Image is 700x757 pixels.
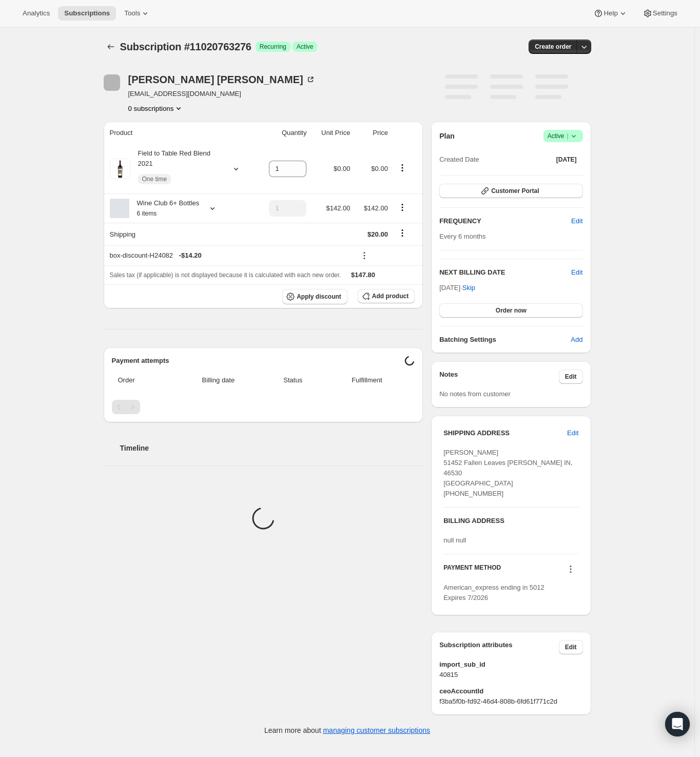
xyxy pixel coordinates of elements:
[439,696,582,707] span: f3ba5f0b-fd92-46d4-808b-6fd61f771c2d
[561,425,585,441] button: Edit
[443,536,466,544] span: null null
[16,6,56,21] button: Analytics
[124,9,140,17] span: Tools
[351,271,375,279] span: $147.80
[439,390,511,398] span: No notes from customer
[104,223,256,245] th: Shipping
[260,43,286,51] span: Recurring
[439,370,559,384] h3: Notes
[565,213,589,229] button: Edit
[112,356,405,366] h2: Payment attempts
[636,6,684,21] button: Settings
[548,131,579,141] span: Active
[142,175,167,183] span: One time
[282,289,347,304] button: Apply discount
[587,6,634,21] button: Help
[571,216,582,226] span: Edit
[439,131,455,141] h2: Plan
[137,210,157,217] small: 6 items
[439,284,475,292] span: [DATE] ·
[439,659,582,670] span: import_sub_id
[128,74,316,85] div: [PERSON_NAME] [PERSON_NAME]
[371,165,388,172] span: $0.00
[353,122,391,144] th: Price
[439,232,485,240] span: Every 6 months
[267,375,319,385] span: Status
[556,156,577,164] span: [DATE]
[394,202,411,213] button: Product actions
[439,303,582,318] button: Order now
[112,400,415,414] nav: Pagination
[364,204,388,212] span: $142.00
[439,184,582,198] button: Customer Portal
[325,375,409,385] span: Fulfillment
[653,9,677,17] span: Settings
[176,375,261,385] span: Billing date
[439,686,582,696] span: ceoAccountId
[118,6,157,21] button: Tools
[372,292,409,300] span: Add product
[334,165,351,172] span: $0.00
[112,369,173,392] th: Order
[604,9,617,17] span: Help
[297,43,314,51] span: Active
[358,289,415,303] button: Add product
[110,250,351,261] div: box-discount-H24082
[443,516,578,526] h3: BILLING ADDRESS
[665,712,690,736] div: Open Intercom Messenger
[323,726,430,734] a: managing customer subscriptions
[443,584,545,601] span: American_express ending in 5012 Expires 7/2026
[439,216,571,226] h2: FREQUENCY
[104,74,120,91] span: Vicki McDonough
[309,122,353,144] th: Unit Price
[462,283,475,293] span: Skip
[104,40,118,54] button: Subscriptions
[443,428,567,438] h3: SHIPPING ADDRESS
[128,103,184,113] button: Product actions
[439,640,559,654] h3: Subscription attributes
[496,306,527,315] span: Order now
[129,198,200,219] div: Wine Club 6+ Bottles
[565,373,577,381] span: Edit
[443,449,572,497] span: [PERSON_NAME] 51452 Fallen Leaves [PERSON_NAME] IN, 46530 [GEOGRAPHIC_DATA] [PHONE_NUMBER]
[110,271,341,279] span: Sales tax (if applicable) is not displayed because it is calculated with each new order.
[456,280,481,296] button: Skip
[367,230,388,238] span: $20.00
[439,335,571,345] h6: Batching Settings
[559,370,583,384] button: Edit
[120,41,251,52] span: Subscription #11020763276
[567,132,568,140] span: |
[64,9,110,17] span: Subscriptions
[567,428,578,438] span: Edit
[256,122,310,144] th: Quantity
[550,152,583,167] button: [DATE]
[104,122,256,144] th: Product
[565,643,577,651] span: Edit
[439,670,582,680] span: 40815
[443,564,501,577] h3: PAYMENT METHOD
[394,227,411,239] button: Shipping actions
[439,267,571,278] h2: NEXT BILLING DATE
[491,187,539,195] span: Customer Portal
[394,162,411,173] button: Product actions
[571,267,582,278] button: Edit
[179,250,202,261] span: - $14.20
[559,640,583,654] button: Edit
[535,43,571,51] span: Create order
[297,293,341,301] span: Apply discount
[439,154,479,165] span: Created Date
[326,204,350,212] span: $142.00
[571,335,582,345] span: Add
[58,6,116,21] button: Subscriptions
[529,40,577,54] button: Create order
[565,332,589,348] button: Add
[120,443,423,453] h2: Timeline
[23,9,50,17] span: Analytics
[264,725,430,735] p: Learn more about
[128,89,316,99] span: [EMAIL_ADDRESS][DOMAIN_NAME]
[130,148,223,189] div: Field to Table Red Blend 2021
